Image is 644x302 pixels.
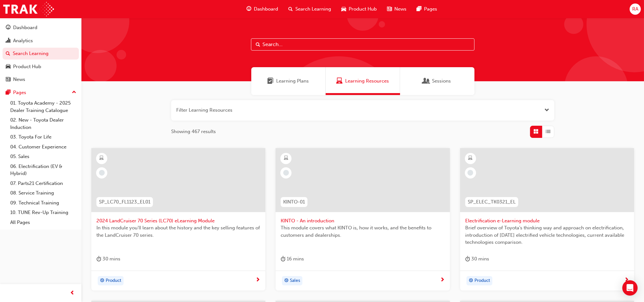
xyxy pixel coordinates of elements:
span: learningRecordVerb_NONE-icon [467,170,473,176]
a: 07. Parts21 Certification [8,179,79,188]
button: DashboardAnalyticsSearch LearningProduct HubNews [3,20,79,87]
span: guage-icon [6,25,11,31]
div: 30 mins [96,255,120,263]
button: RA [630,4,641,15]
a: Learning ResourcesLearning Resources [326,67,400,95]
span: duration-icon [96,255,101,263]
span: learningRecordVerb_NONE-icon [99,170,105,176]
span: search-icon [288,5,293,13]
span: Search [256,41,260,48]
div: Pages [13,89,26,96]
span: duration-icon [465,255,470,263]
span: learningResourceType_ELEARNING-icon [100,154,104,163]
a: 03. Toyota For Life [8,132,79,142]
div: Analytics [13,37,33,44]
span: target-icon [284,277,289,285]
span: Learning Plans [268,77,274,85]
span: Product [474,277,490,284]
div: Open Intercom Messenger [622,280,638,296]
span: Pages [424,5,437,13]
a: Search Learning [3,48,79,60]
span: news-icon [387,5,392,13]
span: Learning Resources [336,77,343,85]
span: prev-icon [70,289,75,297]
span: learningRecordVerb_NONE-icon [283,170,289,176]
a: search-iconSearch Learning [283,3,336,16]
a: 01. Toyota Academy - 2025 Dealer Training Catalogue [8,98,79,115]
span: Product [106,277,121,284]
span: Learning Resources [345,77,389,85]
a: 08. Service Training [8,188,79,198]
span: car-icon [6,64,11,70]
a: 09. Technical Training [8,198,79,208]
span: Brief overview of Toyota’s thinking way and approach on electrification, introduction of [DATE] e... [465,224,629,246]
span: List [546,128,551,135]
div: News [13,76,25,83]
span: Dashboard [254,5,278,13]
a: Product Hub [3,61,79,73]
span: Sessions [432,77,451,85]
span: Search Learning [295,5,331,13]
a: Learning PlansLearning Plans [251,67,326,95]
span: learningResourceType_ELEARNING-icon [468,154,473,163]
a: 10. TUNE Rev-Up Training [8,208,79,218]
input: Search... [251,38,474,51]
button: Pages [3,87,79,99]
span: news-icon [6,77,11,83]
span: search-icon [6,51,10,57]
span: SP_ELEC_TK0321_EL [468,198,516,206]
a: news-iconNews [382,3,412,16]
span: Grid [534,128,539,135]
a: car-iconProduct Hub [336,3,382,16]
div: Dashboard [13,24,37,31]
span: KINTO - An introduction [281,217,444,225]
span: chart-icon [6,38,11,44]
span: In this module you'll learn about the history and the key selling features of the LandCruiser 70 ... [96,224,260,239]
span: 2024 LandCruiser 70 Series (LC70) eLearning Module [96,217,260,225]
a: 02. New - Toyota Dealer Induction [8,115,79,132]
span: Sales [290,277,300,284]
span: pages-icon [417,5,421,13]
a: All Pages [8,218,79,227]
span: duration-icon [281,255,285,263]
img: Trak [3,2,54,16]
span: target-icon [100,277,104,285]
span: Showing 467 results [171,128,216,135]
a: SP_ELEC_TK0321_ELElectrification e-Learning moduleBrief overview of Toyota’s thinking way and app... [460,148,634,291]
span: up-icon [72,88,76,97]
span: SP_LC70_FL1123_EL01 [99,198,150,206]
div: 30 mins [465,255,489,263]
span: KINTO-01 [283,198,305,206]
div: Product Hub [13,63,41,70]
span: This module covers what KINTO is, how it works, and the benefits to customers and dealerships. [281,224,444,239]
a: 04. Customer Experience [8,142,79,152]
span: next-icon [255,277,260,283]
span: learningResourceType_ELEARNING-icon [284,154,288,163]
span: News [394,5,406,13]
a: SP_LC70_FL1123_EL012024 LandCruiser 70 Series (LC70) eLearning ModuleIn this module you'll learn ... [91,148,265,291]
span: Electrification e-Learning module [465,217,629,225]
span: guage-icon [246,5,251,13]
a: KINTO-01KINTO - An introductionThis module covers what KINTO is, how it works, and the benefits t... [276,148,450,291]
a: 06. Electrification (EV & Hybrid) [8,162,79,179]
a: Analytics [3,35,79,47]
span: car-icon [341,5,346,13]
span: Sessions [423,77,430,85]
span: Product Hub [349,5,377,13]
span: next-icon [440,277,445,283]
a: SessionsSessions [400,67,474,95]
span: target-icon [469,277,473,285]
span: RA [632,5,638,13]
div: 16 mins [281,255,304,263]
a: guage-iconDashboard [241,3,283,16]
a: 05. Sales [8,152,79,162]
a: pages-iconPages [412,3,442,16]
span: pages-icon [6,90,11,96]
span: next-icon [624,277,629,283]
a: News [3,74,79,85]
button: Open the filter [544,107,549,114]
span: Learning Plans [277,77,309,85]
